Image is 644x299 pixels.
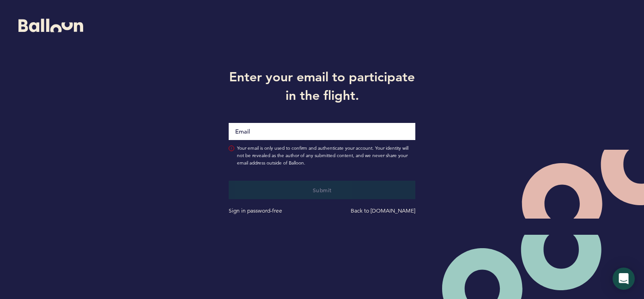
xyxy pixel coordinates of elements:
[229,207,282,214] a: Sign in password-free
[229,181,416,199] button: Submit
[313,186,332,194] span: Submit
[613,268,635,290] div: Open Intercom Messenger
[237,145,416,167] span: Your email is only used to confirm and authenticate your account. Your identity will not be revea...
[222,67,423,104] h1: Enter your email to participate in the flight.
[351,207,415,214] a: Back to [DOMAIN_NAME]
[229,123,416,140] input: Email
